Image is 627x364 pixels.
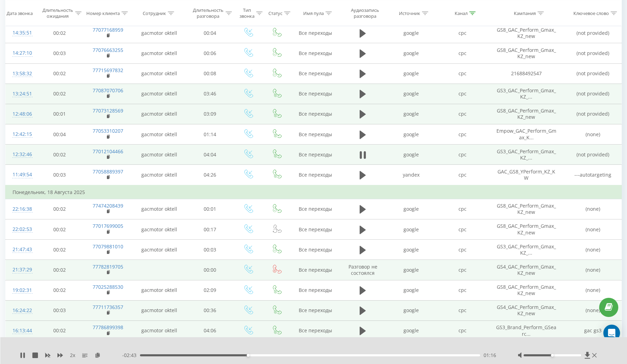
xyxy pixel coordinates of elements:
[36,199,84,219] td: 00:02
[186,23,234,43] td: 00:04
[186,300,234,320] td: 00:36
[7,10,33,16] div: Дата звонка
[488,280,564,300] td: GS8_GAC_Perform_Gmax_KZ_new
[496,324,556,337] span: GS3_Brand_Perform_GSearc...
[13,107,29,121] div: 12:48:06
[291,84,340,104] td: Все переходы
[133,300,186,320] td: gacmotor oktell
[93,202,123,209] a: 77474208439
[291,219,340,240] td: Все переходы
[564,63,621,84] td: (not provided)
[13,243,29,256] div: 21:47:43
[291,63,340,84] td: Все переходы
[186,260,234,280] td: 00:00
[186,63,234,84] td: 00:08
[93,127,123,134] a: 77053310207
[36,104,84,124] td: 00:01
[564,23,621,43] td: (not provided)
[488,219,564,240] td: GS8_GAC_Perform_Gmax_KZ_new
[564,199,621,219] td: (none)
[133,280,186,300] td: gacmotor oktell
[564,43,621,63] td: (not provided)
[564,300,621,320] td: (none)
[36,240,84,260] td: 00:02
[386,84,437,104] td: google
[386,219,437,240] td: google
[13,284,29,297] div: 19:02:31
[192,7,224,19] div: Длительность разговора
[133,145,186,165] td: gacmotor oktell
[551,354,554,357] div: Accessibility label
[6,185,622,199] td: Понедельник, 18 Августа 2025
[86,10,120,16] div: Номер клиента
[564,260,621,280] td: (none)
[437,219,488,240] td: cpc
[291,240,340,260] td: Все переходы
[437,145,488,165] td: cpc
[603,325,620,341] div: Open Intercom Messenger
[133,165,186,185] td: gacmotor oktell
[455,10,468,16] div: Канал
[564,280,621,300] td: (none)
[93,87,123,94] a: 77087070706
[484,352,496,359] span: 01:16
[386,280,437,300] td: google
[437,43,488,63] td: cpc
[573,10,609,16] div: Ключевое слово
[291,165,340,185] td: Все переходы
[564,104,621,124] td: (not provided)
[13,202,29,216] div: 22:16:38
[13,67,29,80] div: 13:58:32
[247,354,250,357] div: Accessibility label
[291,260,340,280] td: Все переходы
[291,23,340,43] td: Все переходы
[36,23,84,43] td: 00:02
[488,199,564,219] td: GS8_GAC_Perform_Gmax_KZ_new
[488,23,564,43] td: GS8_GAC_Perform_Gmax_KZ_new
[386,124,437,145] td: google
[93,243,123,250] a: 77079881010
[13,148,29,161] div: 12:32:46
[42,7,74,19] div: Длительность ожидания
[497,87,556,100] span: GS3_GAC_Perform_Gmax_KZ_...
[93,304,123,310] a: 77711736357
[386,104,437,124] td: google
[93,263,123,270] a: 77782819705
[386,63,437,84] td: google
[437,320,488,341] td: cpc
[13,127,29,141] div: 12:42:15
[143,10,166,16] div: Сотрудник
[437,63,488,84] td: cpc
[291,300,340,320] td: Все переходы
[133,84,186,104] td: gacmotor oktell
[36,300,84,320] td: 00:03
[13,324,29,338] div: 16:13:44
[13,223,29,236] div: 22:02:53
[133,63,186,84] td: gacmotor oktell
[13,87,29,101] div: 13:24:51
[437,23,488,43] td: cpc
[291,124,340,145] td: Все переходы
[564,124,621,145] td: (none)
[291,280,340,300] td: Все переходы
[186,320,234,341] td: 04:06
[93,47,123,53] a: 77076663255
[514,10,536,16] div: Кампания
[36,219,84,240] td: 00:02
[488,43,564,63] td: GS8_GAC_Perform_Gmax_KZ_new
[437,84,488,104] td: cpc
[133,43,186,63] td: gacmotor oktell
[386,165,437,185] td: yandex
[240,7,254,19] div: Тип звонка
[291,145,340,165] td: Все переходы
[386,199,437,219] td: google
[386,23,437,43] td: google
[437,300,488,320] td: cpc
[13,26,29,40] div: 14:35:51
[399,10,420,16] div: Источник
[13,168,29,181] div: 11:49:54
[36,320,84,341] td: 00:02
[93,26,123,33] a: 77077168959
[36,63,84,84] td: 00:02
[186,199,234,219] td: 00:01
